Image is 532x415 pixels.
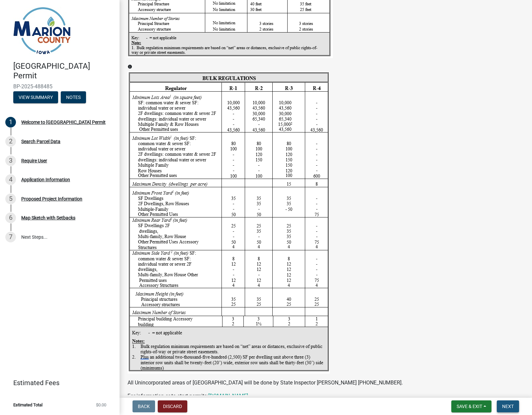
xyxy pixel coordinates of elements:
[21,139,60,144] div: Search Parcel Data
[61,91,86,103] button: Notes
[128,392,524,400] p: For information or to start permits:
[128,64,132,69] i: info
[133,400,155,412] button: Back
[5,174,16,185] div: 4
[61,95,86,100] wm-modal-confirm: Notes
[138,404,150,409] span: Back
[96,403,106,407] span: $0.00
[13,83,106,90] span: BP-2025-488485
[21,197,82,201] div: Proposed Project Information
[208,393,249,399] a: [DOMAIN_NAME].
[128,379,524,387] p: All Unincorporated areas of [GEOGRAPHIC_DATA] will be done by State Inspector [PERSON_NAME] [PHON...
[5,232,16,242] div: 7
[158,400,187,412] button: Discard
[13,403,43,407] span: Estimated Total
[5,212,16,223] div: 6
[5,117,16,127] div: 1
[502,404,514,409] span: Next
[13,95,58,100] wm-modal-confirm: Summary
[5,194,16,204] div: 5
[21,215,75,220] div: Map Sketch with Setbacks
[21,158,47,163] div: Require User
[451,400,491,412] button: Save & Exit
[21,120,106,124] div: Welcome to [GEOGRAPHIC_DATA] Permit
[21,177,70,182] div: Application Information
[5,136,16,147] div: 2
[457,404,482,409] span: Save & Exit
[13,7,71,54] img: Marion County, Iowa
[5,376,109,389] a: Estimated Fees
[13,91,58,103] button: View Summary
[128,71,330,373] img: image_a950bcbf-1391-498a-a994-834d04ae2f72.png
[497,400,519,412] button: Next
[13,61,114,81] h4: [GEOGRAPHIC_DATA] Permit
[5,155,16,166] div: 3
